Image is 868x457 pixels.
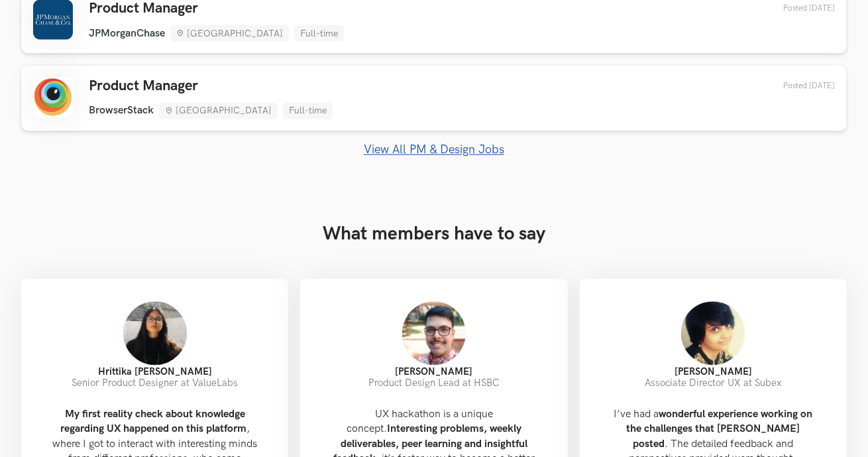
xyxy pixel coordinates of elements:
[626,409,812,451] strong: wonderful experience working on the challenges that [PERSON_NAME] posted
[89,27,165,40] li: JPMorganChase
[680,300,746,367] img: Rashmi Bharath
[395,367,472,378] strong: [PERSON_NAME]
[283,103,333,119] li: Full-time
[21,224,847,246] h3: What members have to say
[60,409,246,436] strong: My first reality check about knowledge regarding UX happened on this platform
[294,25,344,42] li: Full-time
[752,81,835,91] div: 20th Sep
[89,78,333,95] h3: Product Manager
[159,103,278,119] li: [GEOGRAPHIC_DATA]
[98,367,212,378] strong: Hrittika [PERSON_NAME]
[645,378,781,389] span: Associate Director UX at Subex
[752,3,835,13] div: 20th Sep
[89,105,154,117] li: BrowserStack
[401,300,467,367] img: Girish Unde
[675,367,752,378] strong: [PERSON_NAME]
[122,300,188,367] img: Hrittika
[72,378,238,389] span: Senior Product Designer at ValueLabs
[368,378,500,389] span: Product Design Lead at HSBC
[170,25,289,42] li: [GEOGRAPHIC_DATA]
[21,143,847,157] a: View All PM & Design Jobs
[21,66,847,131] a: Product Manager BrowserStack [GEOGRAPHIC_DATA] Full-time Posted [DATE]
